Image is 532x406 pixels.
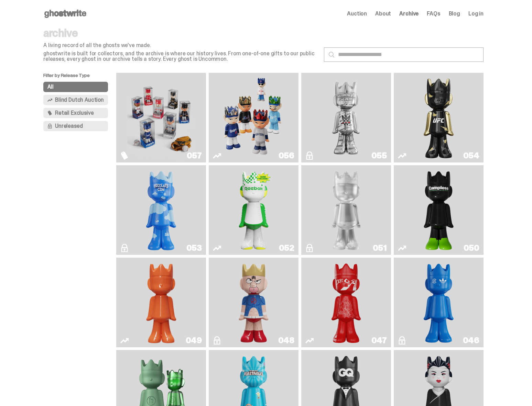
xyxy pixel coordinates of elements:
[55,110,94,116] span: Retail Exclusive
[55,97,104,103] span: Blind Dutch Auction
[463,151,479,160] div: 054
[468,11,484,16] a: Log in
[43,121,108,131] button: Unreleased
[187,151,202,160] div: 057
[279,244,294,252] div: 052
[120,260,202,345] a: Schrödinger's ghost: Orange Vibe
[398,168,479,252] a: Campless
[120,76,202,160] a: Game Face (2025)
[427,11,440,16] a: FAQs
[398,260,479,345] a: ComplexCon HK
[463,336,479,345] div: 046
[328,168,365,252] img: LLLoyalty
[328,260,365,345] img: Skip
[421,168,457,252] img: Campless
[55,123,83,129] span: Unreleased
[421,260,457,345] img: ComplexCon HK
[421,76,457,160] img: Ruby
[43,95,108,105] button: Blind Dutch Auction
[398,76,479,160] a: Ruby
[213,168,294,252] a: Court Victory
[43,51,318,62] p: ghostwrite is built for collectors, and the archive is where our history lives. From one-of-one g...
[278,336,294,345] div: 048
[279,151,294,160] div: 056
[213,76,294,160] a: Game Face (2025)
[347,11,367,16] a: Auction
[127,76,195,160] img: Game Face (2025)
[143,168,180,252] img: ghooooost
[186,336,202,345] div: 049
[449,11,460,16] a: Blog
[120,168,202,252] a: ghooooost
[47,84,54,90] span: All
[236,168,272,252] img: Court Victory
[220,76,287,160] img: Game Face (2025)
[213,260,294,345] a: Kinnikuman
[186,244,202,252] div: 053
[43,82,108,92] button: All
[43,108,108,118] button: Retail Exclusive
[236,260,272,345] img: Kinnikuman
[371,336,387,345] div: 047
[305,260,387,345] a: Skip
[43,43,318,48] p: A living record of all the ghosts we've made.
[43,73,116,82] p: Filter by Release Type
[312,76,380,160] img: I Was There SummerSlam
[375,11,391,16] a: About
[371,151,387,160] div: 055
[43,27,318,38] p: archive
[399,11,419,16] a: Archive
[305,168,387,252] a: LLLoyalty
[305,76,387,160] a: I Was There SummerSlam
[373,244,387,252] div: 051
[143,260,180,345] img: Schrödinger's ghost: Orange Vibe
[464,244,479,252] div: 050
